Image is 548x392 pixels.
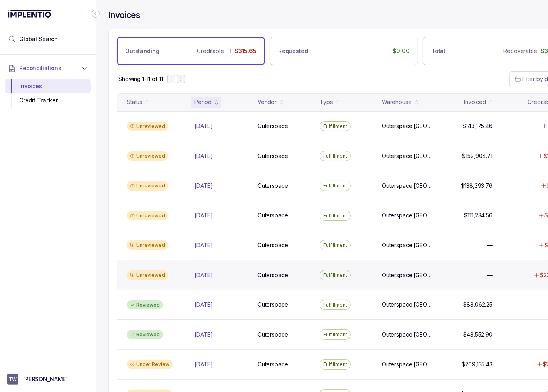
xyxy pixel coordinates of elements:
div: Type [320,98,333,106]
div: Unreviewed [127,122,168,131]
span: User initials [7,374,18,385]
p: $138,393.76 [461,182,493,190]
p: [DATE] [194,331,213,339]
p: $83,062.25 [463,301,493,309]
p: Outerspace [GEOGRAPHIC_DATA] [382,152,432,160]
p: [DATE] [194,211,213,219]
p: Requested [278,47,308,55]
p: Outerspace [GEOGRAPHIC_DATA] [382,241,432,249]
p: Outerspace [257,331,288,339]
p: — [487,241,493,249]
p: Outerspace [GEOGRAPHIC_DATA] [382,271,432,279]
div: Unreviewed [127,151,168,161]
span: Reconciliations [19,64,61,72]
p: Fulfillment [323,212,347,220]
p: Outstanding [125,47,159,55]
div: Status [127,98,142,106]
p: Fulfillment [323,241,347,249]
p: Outerspace [257,152,288,160]
p: Creditable [197,47,224,55]
p: $43,552.90 [463,331,493,339]
p: Recoverable [504,47,537,55]
p: [DATE] [194,122,213,130]
p: $111,234.56 [464,211,493,219]
p: Outerspace [GEOGRAPHIC_DATA] [382,211,432,219]
p: Outerspace [GEOGRAPHIC_DATA] [382,301,432,309]
div: Remaining page entries [118,75,163,83]
p: Fulfillment [323,182,347,190]
p: $143,175.46 [463,122,493,130]
p: $269,135.43 [462,360,493,368]
p: Fulfillment [323,122,347,130]
div: Reconciliations [5,77,91,110]
p: Fulfillment [323,152,347,160]
p: Outerspace [257,241,288,249]
p: [DATE] [194,271,213,279]
button: Reconciliations [5,59,91,77]
div: Unreviewed [127,240,168,250]
p: [DATE] [194,182,213,190]
button: User initials[PERSON_NAME] [7,374,88,385]
h4: Invoices [108,10,140,21]
p: Outerspace [257,122,288,130]
div: Invoiced [464,98,486,106]
p: Outerspace [GEOGRAPHIC_DATA] [382,331,432,339]
p: Outerspace [257,182,288,190]
p: [DATE] [194,301,213,309]
p: $152,904.71 [462,152,493,160]
div: Invoices [11,79,84,93]
p: Fulfillment [323,360,347,368]
span: Global Search [19,35,58,43]
div: Credit Tracker [11,93,84,108]
p: [DATE] [194,152,213,160]
p: [PERSON_NAME] [23,375,68,383]
p: Outerspace [GEOGRAPHIC_DATA] [382,122,432,130]
p: Fulfillment [323,331,347,339]
p: Outerspace [257,271,288,279]
div: Collapse Icon [91,9,100,18]
div: Unreviewed [127,181,168,191]
p: Outerspace [257,211,288,219]
div: Vendor [257,98,277,106]
p: — [487,271,493,279]
p: Outerspace [257,301,288,309]
p: Outerspace [GEOGRAPHIC_DATA] [382,360,432,368]
div: Unreviewed [127,211,168,221]
p: Outerspace [GEOGRAPHIC_DATA] [382,182,432,190]
p: [DATE] [194,241,213,249]
p: Fulfillment [323,271,347,279]
p: Fulfillment [323,301,347,309]
div: Period [194,98,212,106]
p: Total [431,47,445,55]
p: $315.65 [234,47,257,55]
div: Unreviewed [127,270,168,280]
p: $0.00 [393,47,410,55]
div: Under Review [127,360,173,369]
p: [DATE] [194,360,213,368]
div: Reviewed [127,330,163,339]
p: Showing 1-11 of 11 [118,75,163,83]
div: Warehouse [382,98,412,106]
p: Outerspace [257,360,288,368]
div: Reviewed [127,300,163,310]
